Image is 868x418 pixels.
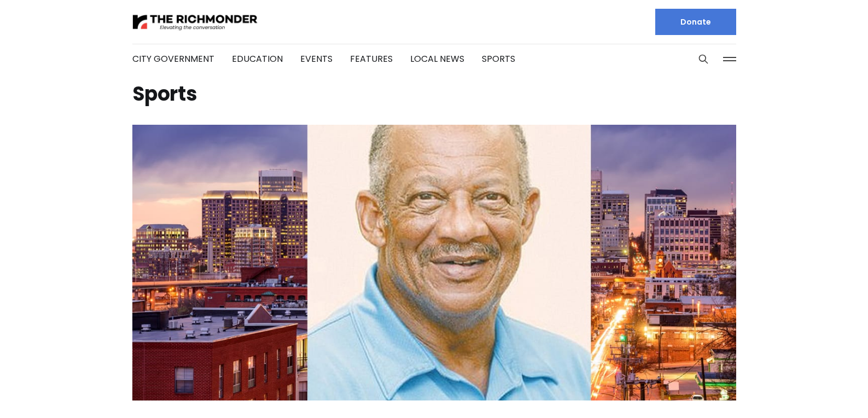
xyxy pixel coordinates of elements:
[350,53,393,65] a: Features
[132,13,258,32] img: The Richmonder
[300,53,333,65] a: Events
[776,364,868,418] iframe: portal-trigger
[132,125,736,400] img: Legendary Highland Springs coach George Lancaster made an impact on all who knew him
[482,53,515,65] a: Sports
[232,53,283,65] a: Education
[132,85,736,103] h1: Sports
[410,53,464,65] a: Local News
[695,51,712,67] button: Search this site
[655,9,736,35] a: Donate
[132,53,214,65] a: City Government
